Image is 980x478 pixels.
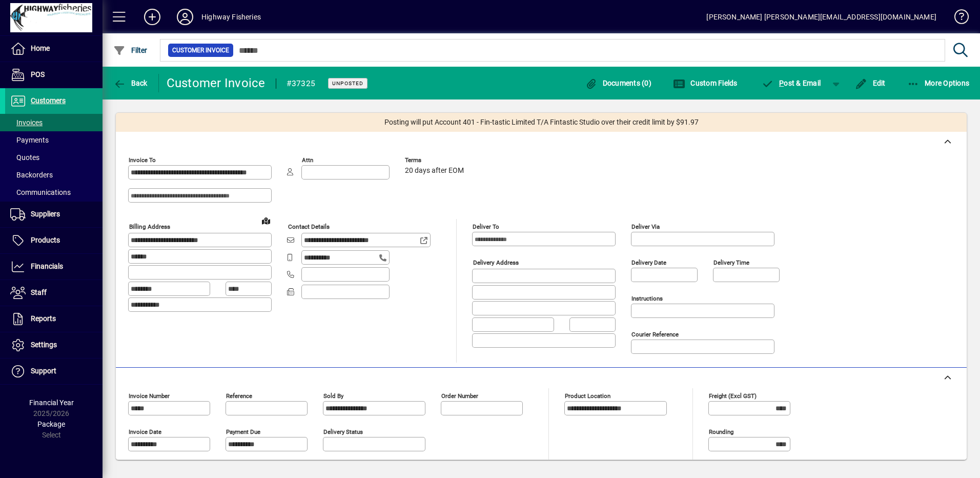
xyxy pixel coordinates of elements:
mat-label: Delivery time [713,259,749,266]
span: ost & Email [762,79,821,87]
mat-label: Sold by [323,392,343,400]
span: Reports [31,314,56,323]
span: Financials [31,262,63,270]
button: Custom Fields [670,74,740,92]
a: View on map [258,212,274,229]
mat-label: Invoice date [129,428,161,435]
mat-label: Rounding [709,428,733,435]
span: Customer Invoice [172,45,229,55]
span: Suppliers [31,210,60,218]
span: Custom Fields [673,79,738,87]
span: Unposted [332,80,363,87]
a: Home [5,36,103,62]
mat-label: Attn [302,156,313,164]
span: Payments [10,136,49,144]
span: Terms [405,157,466,164]
button: Profile [169,8,201,26]
span: Support [31,367,56,375]
span: Home [31,44,50,52]
mat-label: Deliver To [473,223,499,230]
span: POS [31,70,45,78]
mat-label: Delivery status [323,428,363,435]
mat-label: Deliver via [631,223,660,230]
a: Invoices [5,114,103,131]
a: Backorders [5,166,103,184]
a: Support [5,358,103,384]
span: Documents (0) [585,79,651,87]
div: Highway Fisheries [201,9,261,25]
mat-label: Instructions [631,295,663,302]
span: 20 days after EOM [405,167,464,175]
a: Settings [5,332,103,358]
span: Settings [31,341,57,349]
span: Financial Year [29,399,74,407]
span: Back [113,79,148,87]
a: Knowledge Base [947,2,967,35]
span: Posting will put Account 401 - Fin-tastic Limited T/A Fintastic Studio over their credit limit by... [384,117,699,128]
a: Financials [5,254,103,280]
mat-label: Delivery date [631,259,666,266]
div: #37325 [287,75,316,92]
button: Add [136,8,169,26]
mat-label: Order number [441,392,478,400]
a: Communications [5,184,103,201]
div: Customer Invoice [167,75,266,91]
span: Quotes [10,153,39,162]
span: Products [31,236,60,244]
mat-label: Product location [565,392,610,400]
a: Products [5,228,103,253]
div: [PERSON_NAME] [PERSON_NAME][EMAIL_ADDRESS][DOMAIN_NAME] [706,9,936,25]
button: Edit [852,74,888,92]
mat-label: Freight (excl GST) [709,392,757,400]
mat-label: Invoice number [129,392,170,400]
button: Back [111,74,150,92]
button: Documents (0) [582,74,654,92]
span: Communications [10,188,71,196]
span: Package [37,420,65,428]
a: Quotes [5,149,103,166]
span: Staff [31,288,47,296]
a: Suppliers [5,202,103,227]
span: Edit [855,79,886,87]
a: Staff [5,280,103,306]
mat-label: Courier Reference [631,331,679,338]
span: Backorders [10,171,53,179]
span: Filter [113,46,148,54]
app-page-header-button: Back [103,74,159,92]
mat-label: Reference [226,392,252,400]
button: Post & Email [757,74,826,92]
a: Reports [5,306,103,332]
a: POS [5,62,103,88]
span: More Options [907,79,970,87]
button: Filter [111,41,150,59]
button: More Options [905,74,972,92]
mat-label: Invoice To [129,156,156,164]
a: Payments [5,131,103,149]
span: Invoices [10,118,43,127]
span: Customers [31,96,66,105]
mat-label: Payment due [226,428,260,435]
span: P [779,79,784,87]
